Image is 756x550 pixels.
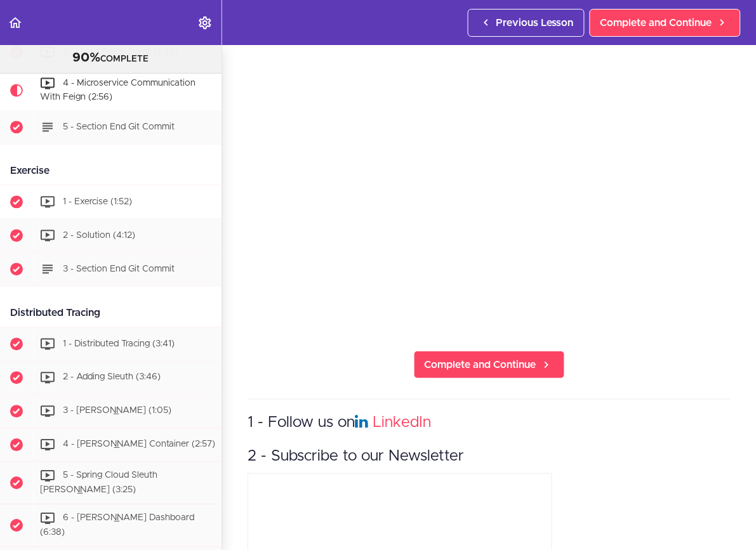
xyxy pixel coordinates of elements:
[63,340,175,349] span: 1 - Distributed Tracing (3:41)
[197,15,213,30] svg: Settings Menu
[63,123,175,132] span: 5 - Section End Git Commit
[63,374,161,383] span: 2 - Adding Sleuth (3:46)
[496,15,574,30] span: Previous Lesson
[8,15,23,30] svg: Back to course curriculum
[468,9,585,37] a: Previous Lesson
[63,441,215,450] span: 4 - [PERSON_NAME] Container (2:57)
[590,9,741,37] a: Complete and Continue
[63,198,132,207] span: 1 - Exercise (1:52)
[600,15,712,30] span: Complete and Continue
[40,514,194,537] span: 6 - [PERSON_NAME] Dashboard (6:38)
[73,51,101,64] span: 90%
[63,232,135,240] span: 2 - Solution (4:12)
[63,265,175,274] span: 3 - Section End Git Commit
[373,415,431,430] a: LinkedIn
[40,79,196,102] span: 4 - Microservice Communication With Feign (2:56)
[414,351,565,379] a: Complete and Continue
[63,407,171,416] span: 3 - [PERSON_NAME] (1:05)
[425,357,536,372] span: Complete and Continue
[16,50,206,67] div: COMPLETE
[248,446,731,467] h3: 2 - Subscribe to our Newsletter
[248,59,731,331] iframe: Video Player
[248,412,731,433] h3: 1 - Follow us on
[40,472,157,495] span: 5 - Spring Cloud Sleuth [PERSON_NAME] (3:25)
